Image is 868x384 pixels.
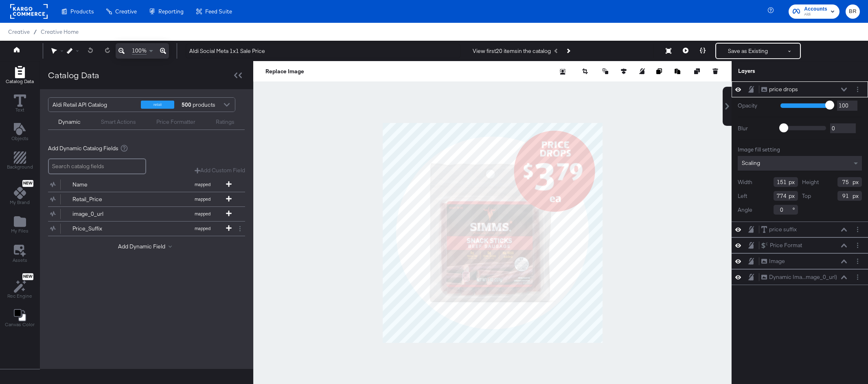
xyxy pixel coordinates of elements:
svg: Remove background [560,69,566,75]
span: Background [7,164,33,170]
svg: Paste image [675,68,680,74]
div: price drops [769,86,798,93]
div: Price Formatter [156,118,195,126]
span: Add Dynamic Catalog Fields [48,145,118,152]
span: New [22,274,33,279]
button: image_0_urlmapped [48,207,235,221]
button: Add Text [7,121,33,144]
button: Namemapped [48,178,235,192]
div: retail [141,101,174,109]
button: Save as Existing [716,44,780,58]
button: Add Rectangle [1,64,39,87]
svg: Copy image [656,68,662,74]
button: Next Product [562,44,574,58]
label: Blur [738,125,774,132]
span: Reporting [158,8,184,15]
button: Retail_Pricemapped [48,192,235,206]
div: Image [769,257,785,265]
span: Assets [13,257,27,263]
div: Retail_Pricemapped [48,192,245,206]
label: Height [802,178,819,186]
button: Copy image [656,67,664,75]
button: Replace Image [265,67,304,75]
div: products [180,98,205,112]
button: Paste image [675,67,683,75]
button: price suffix [761,225,797,234]
div: Namemapped [48,178,245,192]
div: Retail_Price [72,195,132,203]
span: Objects [11,135,28,142]
span: My Brand [10,199,30,206]
button: Layer Options [853,225,862,234]
button: Assets [8,242,32,266]
span: Creative [8,29,30,35]
button: Price_Suffixmapped [48,222,235,236]
span: mapped [180,182,225,187]
div: Image fill setting [738,146,862,154]
span: mapped [180,196,225,202]
div: image_0_urlmapped [48,207,245,221]
button: Add Dynamic Field [118,243,175,250]
input: Search catalog fields [48,158,146,174]
button: BR [846,4,860,19]
button: Text [9,92,31,116]
div: Name [72,181,132,189]
div: Ratings [216,118,235,126]
button: Dynamic Ima...mage_0_url) [761,273,837,281]
strong: 500 [180,98,193,112]
div: Aldi Retail API Catalog [53,98,135,112]
button: Layer Options [853,273,862,281]
span: Scaling [742,159,760,167]
button: Add Custom Field [195,167,245,174]
button: Image [761,257,785,266]
button: price drops [761,85,798,94]
span: / [30,29,41,35]
span: Accounts [804,5,827,13]
label: Left [738,192,747,200]
span: Canvas Color [5,321,35,328]
span: My Files [11,228,28,234]
div: Layers [738,67,821,75]
button: NewRec Engine [2,271,37,302]
button: NewMy Brand [5,178,35,208]
label: Opacity [738,102,774,110]
button: Layer Options [853,257,862,266]
span: Text [15,107,24,113]
button: Add Files [6,214,33,237]
div: price suffix [769,226,797,233]
span: Products [70,8,94,15]
div: View first 20 items in the catalog [473,47,551,55]
span: Creative [115,8,137,15]
button: Add Rectangle [2,150,38,173]
span: mapped [180,211,225,217]
button: Layer Options [853,85,862,94]
div: Dynamic Ima...mage_0_url) [769,273,837,281]
span: Rec Engine [7,293,32,299]
label: Angle [738,206,752,214]
span: Catalog Data [6,78,34,85]
div: Dynamic [58,118,81,126]
span: BR [849,7,857,16]
button: AccountsAldi [789,4,840,19]
div: Catalog Data [48,69,99,81]
label: Width [738,178,752,186]
button: Layer Options [853,241,862,250]
span: New [22,181,33,186]
span: Aldi [804,11,827,18]
div: Price_Suffixmapped [48,222,245,236]
span: 100% [132,47,147,55]
div: image_0_url [72,210,132,218]
label: Top [802,192,811,200]
div: Smart Actions [101,118,136,126]
button: Price Format [761,241,802,250]
span: mapped [180,226,225,231]
a: Creative Home [41,29,79,35]
div: Price_Suffix [72,225,132,233]
div: Price Format [770,241,802,249]
span: Feed Suite [205,8,232,15]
